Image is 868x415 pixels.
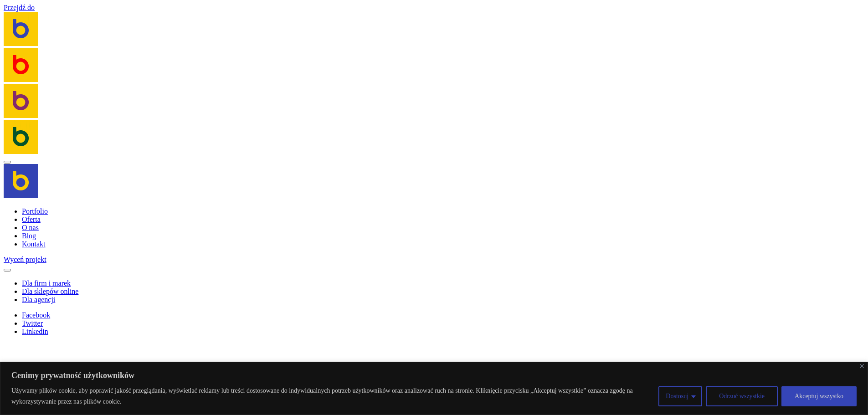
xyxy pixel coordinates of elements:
img: Brandoo Group [4,84,38,118]
a: Blog [22,232,36,240]
a: Portfolio [22,207,48,215]
button: Navigation [4,161,11,164]
a: O nas [22,224,39,231]
a: Dla firm i marek [22,279,71,287]
img: Brandoo Group [4,48,38,82]
button: Akceptuj wszystko [781,386,857,406]
button: Blisko [860,364,864,368]
img: Brandoo Group [4,164,38,198]
a: Oferta [22,215,41,223]
a: Twitter [22,319,43,327]
a: Dla agencji [22,296,55,303]
a: Wyceń projekt [4,256,46,263]
img: Brandoo Group [4,120,38,154]
button: Close [4,269,11,272]
button: Odrzuć wszystkie [706,386,778,406]
a: Brandoo Group Brandoo Group Brandoo Group Brandoo Group [4,12,864,156]
a: Facebook [22,311,50,319]
p: Cenimy prywatność użytkowników [11,370,857,381]
a: Dla sklepów online [22,287,78,295]
a: Przejdź do [4,4,35,11]
img: Brandoo Group [4,12,38,46]
img: Close [860,364,864,368]
button: Dostosuj [658,386,702,406]
a: Kontakt [22,240,46,248]
a: Linkedin [22,328,48,335]
p: Używamy plików cookie, aby poprawić jakość przeglądania, wyświetlać reklamy lub treści dostosowan... [11,385,652,407]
